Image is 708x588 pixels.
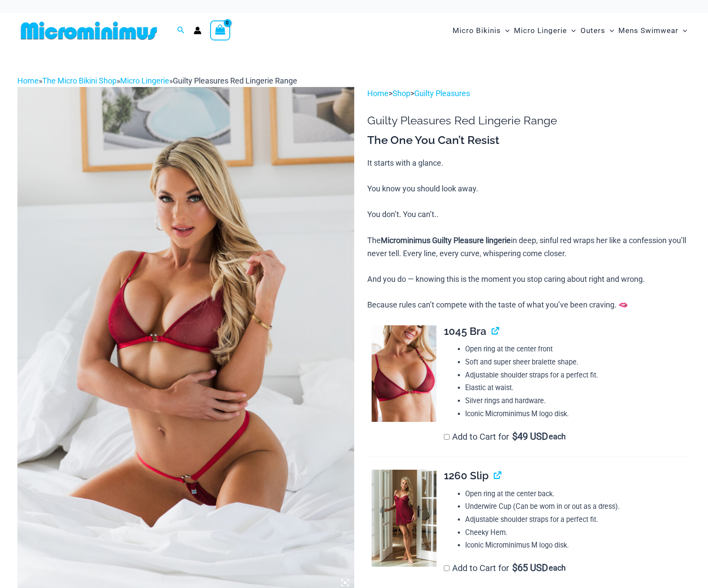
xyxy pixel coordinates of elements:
[512,17,578,44] a: Micro LingerieMenu ToggleMenu Toggle
[616,17,689,44] a: Mens SwimwearMenu ToggleMenu Toggle
[450,17,512,44] a: Micro BikinisMenu ToggleMenu Toggle
[367,87,691,100] p: > >
[618,20,678,42] span: Mens Swimwear
[17,21,161,40] img: MM SHOP LOGO FLAT
[465,513,691,526] li: Adjustable shoulder straps for a perfect fit.
[512,431,517,442] span: $
[194,27,201,34] a: Account icon link
[465,488,691,501] li: Open ring at the center back.
[567,20,576,42] span: Menu Toggle
[17,76,297,85] span: » » »
[367,114,691,127] h1: Guilty Pleasures Red Lingerie Range
[444,469,489,482] span: 1260 Slip
[414,89,470,98] a: Guilty Pleasures
[120,76,169,85] a: Micro Lingerie
[444,325,487,337] span: 1045 Bra
[210,20,230,40] a: View Shopping Cart, empty
[678,20,687,42] span: Menu Toggle
[367,133,691,148] h3: The One You Can’t Resist
[605,20,614,42] span: Menu Toggle
[465,539,691,552] li: Iconic Microminimus M logo disk.
[512,432,548,441] span: 49 USD
[367,89,389,98] a: Home
[17,76,39,85] a: Home
[512,564,548,572] span: 65 USD
[501,20,510,42] span: Menu Toggle
[465,381,691,394] li: Elastic at waist.
[578,17,616,44] a: OutersMenu ToggleMenu Toggle
[177,25,185,36] a: Search icon link
[444,431,566,442] label: Add to Cart for
[549,432,566,441] span: each
[453,20,501,42] span: Micro Bikinis
[444,565,450,571] input: Add to Cart for$65 USD each
[173,76,297,85] span: Guilty Pleasures Red Lingerie Range
[372,470,436,567] img: Guilty Pleasures Red 1260 Slip
[514,20,567,42] span: Micro Lingerie
[465,526,691,539] li: Cheeky Hem.
[42,76,117,85] a: The Micro Bikini Shop
[465,356,691,369] li: Soft and super sheer bralette shape.
[393,89,410,98] a: Shop
[372,325,436,422] img: Guilty Pleasures Red 1045 Bra
[444,563,566,573] label: Add to Cart for
[512,562,517,573] span: $
[465,500,691,513] li: Underwire Cup (Can be worn in or out as a dress).
[465,369,691,382] li: Adjustable shoulder straps for a perfect fit.
[367,157,691,311] p: It starts with a glance. You know you should look away. You don’t. You can’t.. The in deep, sinfu...
[465,394,691,408] li: Silver rings and hardware.
[465,343,691,356] li: Open ring at the center front
[381,236,511,245] b: Microminimus Guilty Pleasure lingerie
[580,20,605,42] span: Outers
[549,564,566,572] span: each
[449,16,691,45] nav: Site Navigation
[444,434,450,440] input: Add to Cart for$49 USD each
[465,408,691,421] li: Iconic Microminimus M logo disk.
